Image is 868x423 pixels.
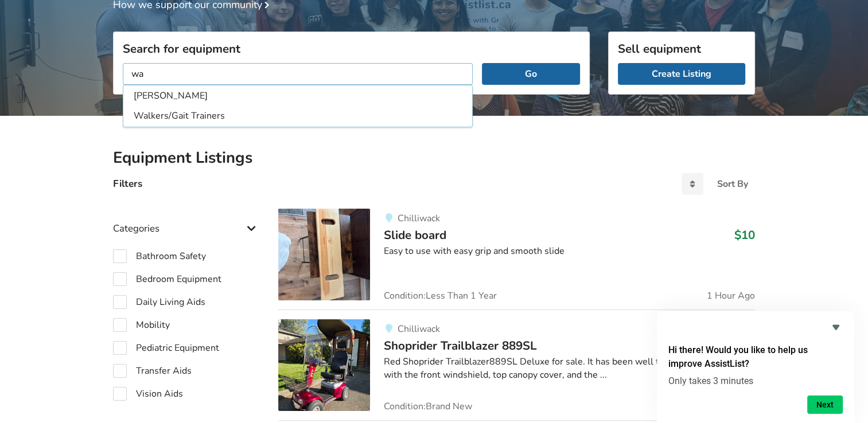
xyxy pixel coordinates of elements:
[278,319,370,411] img: mobility-shoprider trailblazer 889sl
[113,318,170,332] label: Mobility
[668,343,843,371] h2: Hi there! Would you like to help us improve AssistList?
[618,63,745,85] a: Create Listing
[384,227,446,243] span: Slide board
[829,320,843,334] button: Hide survey
[397,212,439,225] span: Chilliwack
[482,63,580,85] button: Go
[126,107,470,126] li: Walkers/Gait Trainers
[113,272,221,286] label: Bedroom Equipment
[618,41,745,56] h3: Sell equipment
[113,148,755,168] h2: Equipment Listings
[123,41,580,56] h3: Search for equipment
[384,355,755,382] div: Red Shoprider Trailblazer889SL Deluxe for sale. It has been well taken care for. Comes with the f...
[397,323,439,335] span: Chilliwack
[707,291,755,300] span: 1 Hour Ago
[113,177,142,190] h4: Filters
[384,291,497,300] span: Condition: Less Than 1 Year
[113,295,205,309] label: Daily Living Aids
[384,402,472,411] span: Condition: Brand New
[113,341,219,355] label: Pediatric Equipment
[123,63,473,85] input: I am looking for...
[113,249,206,263] label: Bathroom Safety
[717,179,748,189] div: Sort By
[734,228,755,242] h3: $10
[278,209,370,300] img: transfer aids-slide board
[807,395,843,414] button: Next question
[126,87,470,105] li: [PERSON_NAME]
[278,209,755,310] a: transfer aids-slide boardChilliwackSlide board$10Easy to use with easy grip and smooth slideCondi...
[384,338,537,354] span: Shoprider Trailblazer 889SL
[384,245,755,258] div: Easy to use with easy grip and smooth slide
[668,375,843,386] p: Only takes 3 minutes
[668,320,843,414] div: Hi there! Would you like to help us improve AssistList?
[113,199,260,240] div: Categories
[113,364,192,378] label: Transfer Aids
[278,310,755,420] a: mobility-shoprider trailblazer 889sl ChilliwackShoprider Trailblazer 889SL$1500Red Shoprider Trai...
[113,387,183,401] label: Vision Aids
